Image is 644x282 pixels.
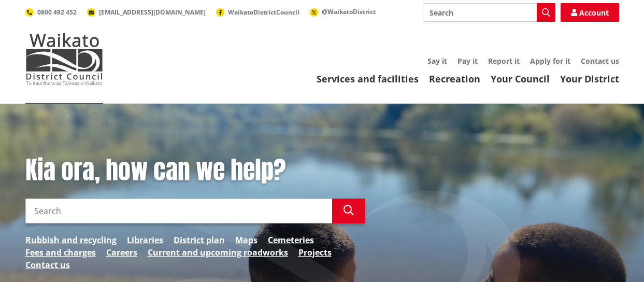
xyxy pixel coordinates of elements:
[322,7,376,16] span: @WaikatoDistrict
[561,3,619,22] a: Account
[423,3,555,22] input: Search input
[127,234,163,246] a: Libraries
[491,73,550,85] a: Your Council
[317,73,419,85] a: Services and facilities
[310,7,376,16] a: @WaikatoDistrict
[560,73,619,85] a: Your District
[25,259,70,271] a: Contact us
[148,246,288,259] a: Current and upcoming roadworks
[488,56,520,66] a: Report it
[87,8,206,17] a: [EMAIL_ADDRESS][DOMAIN_NAME]
[25,33,103,85] img: Waikato District Council - Te Kaunihera aa Takiwaa o Waikato
[216,8,299,17] a: WaikatoDistrictCouncil
[25,156,365,186] h1: Kia ora, how can we help?
[530,56,570,66] a: Apply for it
[228,8,299,17] span: WaikatoDistrictCouncil
[235,234,257,246] a: Maps
[106,246,137,259] a: Careers
[581,56,619,66] a: Contact us
[99,8,206,17] span: [EMAIL_ADDRESS][DOMAIN_NAME]
[25,8,77,17] a: 0800 492 452
[25,246,96,259] a: Fees and charges
[37,8,77,17] span: 0800 492 452
[174,234,225,246] a: District plan
[427,56,447,66] a: Say it
[429,73,480,85] a: Recreation
[25,234,117,246] a: Rubbish and recycling
[25,199,332,223] input: Search input
[268,234,314,246] a: Cemeteries
[457,56,478,66] a: Pay it
[298,246,332,259] a: Projects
